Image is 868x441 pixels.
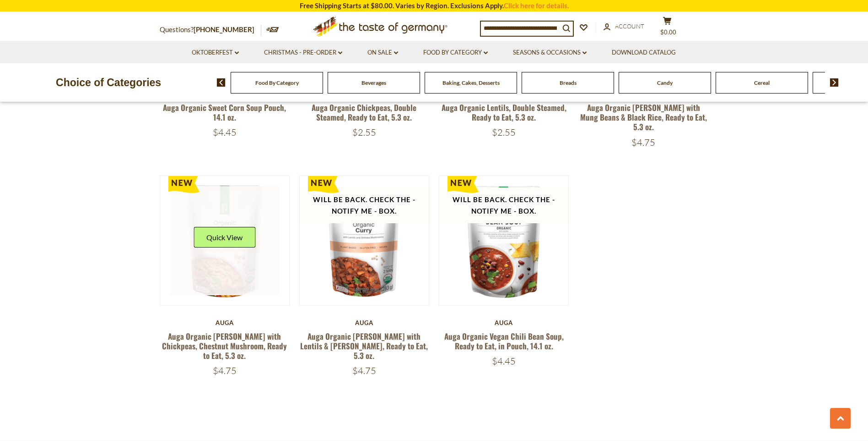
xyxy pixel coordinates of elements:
[160,319,290,326] div: Auga
[442,79,500,86] a: Baking, Cakes, Desserts
[513,48,587,58] a: Seasons & Occasions
[213,365,237,376] span: $4.75
[217,78,226,87] img: previous arrow
[631,137,655,148] span: $4.75
[444,331,564,352] a: Auga Organic Vegan Chili Bean Soup, Ready to Eat, in Pouch, 14.1 oz.
[255,79,299,86] a: Food By Category
[439,319,569,326] div: Auga
[439,176,569,306] img: Auga
[367,48,398,58] a: On Sale
[615,22,644,30] span: Account
[352,365,376,376] span: $4.75
[213,127,237,138] span: $4.45
[163,102,286,123] a: Auga Organic Sweet Corn Soup Pouch, 14.1 oz.
[492,127,516,138] span: $2.55
[160,24,261,36] p: Questions?
[192,48,239,58] a: Oktoberfest
[830,78,839,87] img: next arrow
[560,79,577,86] a: Breads
[300,331,428,362] a: Auga Organic [PERSON_NAME] with Lentils & [PERSON_NAME], Ready to Eat, 5.3 oz.
[660,28,676,36] span: $0.00
[580,102,707,133] a: Auga Organic [PERSON_NAME] with Mung Beans & Black Rice, Ready to Eat, 5.3 oz.
[352,127,376,138] span: $2.55
[504,1,569,10] a: Click here for details.
[162,331,287,362] a: Auga Organic [PERSON_NAME] with Chickpeas, Chestnut Mushroom, Ready to Eat, 5.3 oz.
[657,79,673,86] a: Candy
[361,79,386,86] a: Beverages
[194,227,255,248] button: Quick View
[194,25,254,33] a: [PHONE_NUMBER]
[300,176,429,306] img: Auga
[299,319,430,326] div: Auga
[264,48,342,58] a: Christmas - PRE-ORDER
[160,176,290,306] img: Auga
[654,17,681,39] button: $0.00
[492,355,516,367] span: $4.45
[423,48,488,58] a: Food By Category
[754,79,770,86] a: Cereal
[604,22,644,32] a: Account
[442,102,566,123] a: Auga Organic Lentils, Double Steamed, Ready to Eat, 5.3 oz.
[612,48,676,58] a: Download Catalog
[312,102,416,123] a: Auga Organic Chickpeas, Double Steamed, Ready to Eat, 5.3 oz.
